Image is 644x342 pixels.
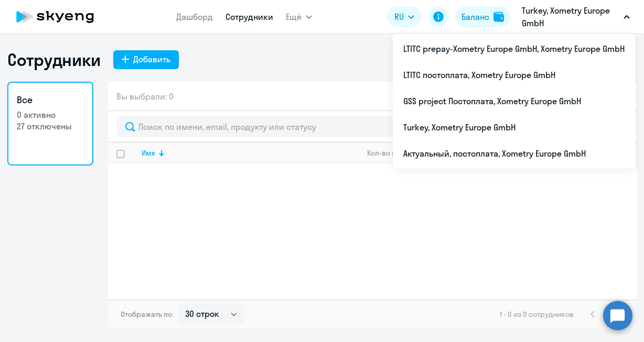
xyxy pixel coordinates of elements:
[455,6,510,27] button: Балансbalance
[7,82,93,166] a: Все0 активно27 отключены
[7,49,101,70] h1: Сотрудники
[286,10,302,23] span: Ещё
[394,10,404,23] span: RU
[17,120,84,132] p: 27 отключены
[500,310,574,319] span: 1 - 0 из 0 сотрудников
[17,109,84,120] p: 0 активно
[121,310,174,319] span: Отображать по:
[367,148,557,158] div: Кол-во продуктов
[176,12,213,22] a: Дашборд
[367,148,428,158] div: Кол-во продуктов
[226,12,273,22] a: Сотрудники
[17,93,84,107] h3: Все
[517,4,635,29] button: Turkey, Xometry Europe GmbH
[286,6,312,27] button: Ещё
[133,53,170,65] div: Добавить
[116,90,174,103] span: Вы выбрали: 0
[522,4,619,29] p: Turkey, Xometry Europe GmbH
[113,50,179,69] button: Добавить
[393,34,635,169] ul: Ещё
[116,116,628,137] input: Поиск по имени, email, продукту или статусу
[461,10,489,23] div: Баланс
[142,148,155,158] div: Имя
[387,6,422,27] button: RU
[142,148,358,158] div: Имя
[493,12,504,22] img: balance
